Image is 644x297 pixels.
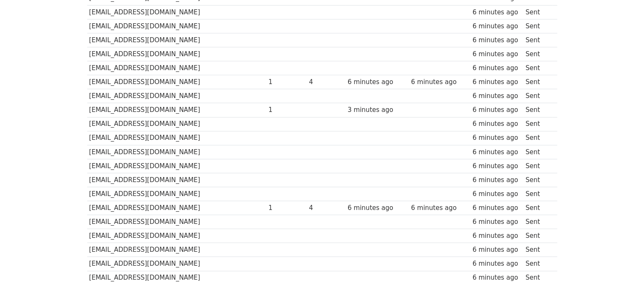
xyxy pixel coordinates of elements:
div: 6 minutes ago [473,77,522,87]
td: Sent [523,75,553,89]
div: 6 minutes ago [473,147,522,157]
td: Sent [523,229,553,243]
div: 6 minutes ago [473,22,522,31]
td: [EMAIL_ADDRESS][DOMAIN_NAME] [87,33,267,47]
div: 6 minutes ago [411,77,469,87]
div: 6 minutes ago [473,273,522,283]
td: [EMAIL_ADDRESS][DOMAIN_NAME] [87,201,267,215]
div: 6 minutes ago [473,91,522,101]
td: Sent [523,173,553,187]
td: Sent [523,187,553,201]
div: 6 minutes ago [473,203,522,213]
td: Sent [523,215,553,229]
td: Sent [523,19,553,33]
td: Sent [523,131,553,145]
div: 6 minutes ago [348,77,407,87]
td: Sent [523,145,553,159]
td: Sent [523,47,553,61]
td: Sent [523,5,553,19]
td: [EMAIL_ADDRESS][DOMAIN_NAME] [87,5,267,19]
td: Sent [523,61,553,75]
td: [EMAIL_ADDRESS][DOMAIN_NAME] [87,229,267,243]
td: [EMAIL_ADDRESS][DOMAIN_NAME] [87,159,267,173]
td: Sent [523,271,553,285]
td: Sent [523,257,553,271]
td: [EMAIL_ADDRESS][DOMAIN_NAME] [87,257,267,271]
div: 4 [309,203,344,213]
td: Sent [523,89,553,103]
div: 4 [309,77,344,87]
iframe: Chat Widget [602,256,644,297]
td: [EMAIL_ADDRESS][DOMAIN_NAME] [87,271,267,285]
div: 6 minutes ago [473,35,522,45]
div: 6 minutes ago [473,133,522,143]
div: 6 minutes ago [473,8,522,17]
td: [EMAIL_ADDRESS][DOMAIN_NAME] [87,187,267,201]
div: 6 minutes ago [473,161,522,171]
td: [EMAIL_ADDRESS][DOMAIN_NAME] [87,173,267,187]
td: [EMAIL_ADDRESS][DOMAIN_NAME] [87,47,267,61]
td: [EMAIL_ADDRESS][DOMAIN_NAME] [87,131,267,145]
div: 6 minutes ago [473,189,522,199]
div: 6 minutes ago [473,63,522,73]
div: 6 minutes ago [473,105,522,115]
td: [EMAIL_ADDRESS][DOMAIN_NAME] [87,61,267,75]
td: [EMAIL_ADDRESS][DOMAIN_NAME] [87,19,267,33]
div: 1 [268,203,305,213]
div: 3 minutes ago [348,105,407,115]
td: [EMAIL_ADDRESS][DOMAIN_NAME] [87,103,267,117]
td: Sent [523,103,553,117]
div: 6 minutes ago [411,203,469,213]
div: 6 minutes ago [473,231,522,241]
td: [EMAIL_ADDRESS][DOMAIN_NAME] [87,145,267,159]
div: 6 minutes ago [473,245,522,255]
div: 6 minutes ago [473,175,522,185]
td: [EMAIL_ADDRESS][DOMAIN_NAME] [87,75,267,89]
td: Sent [523,201,553,215]
div: 1 [268,77,305,87]
td: Sent [523,33,553,47]
td: [EMAIL_ADDRESS][DOMAIN_NAME] [87,215,267,229]
td: Sent [523,243,553,257]
div: 6 minutes ago [348,203,407,213]
td: Sent [523,159,553,173]
td: [EMAIL_ADDRESS][DOMAIN_NAME] [87,89,267,103]
div: 6 minutes ago [473,217,522,227]
div: 1 [268,105,305,115]
div: 6 minutes ago [473,119,522,129]
td: [EMAIL_ADDRESS][DOMAIN_NAME] [87,117,267,131]
div: 6 minutes ago [473,259,522,269]
td: [EMAIL_ADDRESS][DOMAIN_NAME] [87,243,267,257]
td: Sent [523,117,553,131]
div: 6 minutes ago [473,49,522,59]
